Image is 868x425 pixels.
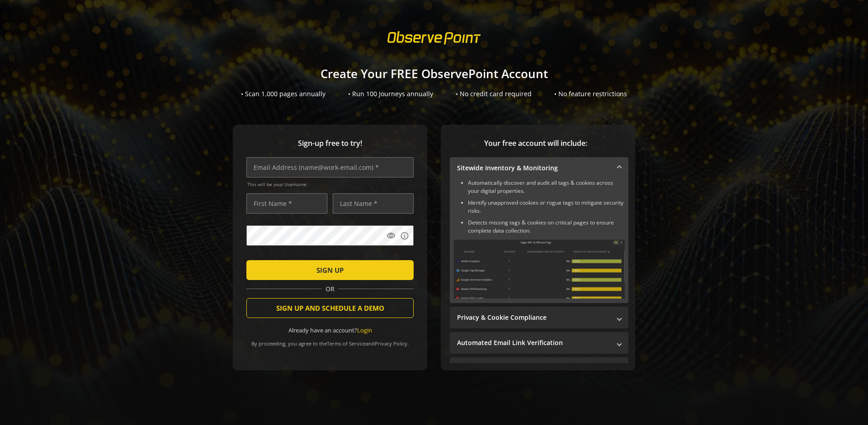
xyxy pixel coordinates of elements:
[453,239,625,299] img: Sitewide Inventory & Monitoring
[450,157,628,179] mat-expansion-panel-header: Sitewide Inventory & Monitoring
[246,157,414,177] input: Email Address (name@work-email.com) *
[322,285,338,294] span: OR
[387,231,396,240] mat-icon: visibility
[554,89,627,98] div: • No feature restrictions
[348,89,433,98] div: • Run 100 Journeys annually
[457,313,610,322] mat-panel-title: Privacy & Cookie Compliance
[450,307,628,328] mat-expansion-panel-header: Privacy & Cookie Compliance
[246,334,414,347] div: By proceeding, you agree to the and .
[457,163,610,173] mat-panel-title: Sitewide Inventory & Monitoring
[468,219,625,235] li: Detects missing tags & cookies on critical pages to ensure complete data collection.
[456,89,532,98] div: • No credit card required
[241,89,325,98] div: • Scan 1,000 pages annually
[246,298,414,318] button: SIGN UP AND SCHEDULE A DEMO
[457,338,610,347] mat-panel-title: Automated Email Link Verification
[450,357,628,379] mat-expansion-panel-header: Performance Monitoring with Web Vitals
[357,326,372,334] a: Login
[468,179,625,195] li: Automatically discover and audit all tags & cookies across your digital properties.
[450,332,628,354] mat-expansion-panel-header: Automated Email Link Verification
[333,193,414,214] input: Last Name *
[246,138,414,149] span: Sign-up free to try!
[276,300,384,316] span: SIGN UP AND SCHEDULE A DEMO
[400,231,409,240] mat-icon: info
[316,262,344,278] span: SIGN UP
[246,326,414,335] div: Already have an account?
[246,193,327,214] input: First Name *
[375,340,407,347] a: Privacy Policy
[468,199,625,215] li: Identify unapproved cookies or rogue tags to mitigate security risks.
[327,340,366,347] a: Terms of Service
[450,138,622,149] span: Your free account will include:
[247,181,414,187] span: This will be your Username
[246,260,414,280] button: SIGN UP
[450,179,628,303] div: Sitewide Inventory & Monitoring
